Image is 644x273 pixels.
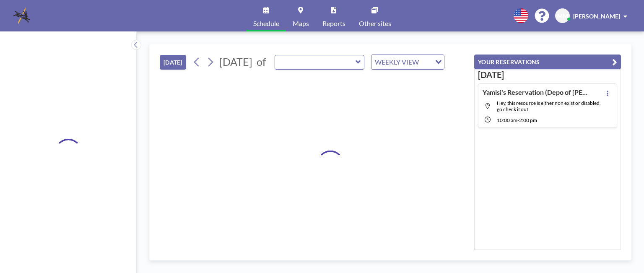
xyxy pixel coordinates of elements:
[519,117,537,123] span: 2:00 PM
[359,20,391,27] span: Other sites
[497,117,517,123] span: 10:00 AM
[160,55,186,70] button: [DATE]
[13,8,30,24] img: organization-logo
[483,88,587,96] h4: Yamisi's Reservation (Depo of [PERSON_NAME])
[253,20,279,27] span: Schedule
[219,55,252,68] span: [DATE]
[474,55,621,69] button: YOUR RESERVATIONS
[322,20,345,27] span: Reports
[373,57,421,68] span: WEEKLY VIEW
[371,55,444,69] div: Search for option
[517,117,519,123] span: -
[497,100,601,112] span: Hey, this resource is either non exist or disabled, go check it out
[257,55,266,68] span: of
[421,57,430,68] input: Search for option
[478,70,617,80] h3: [DATE]
[573,13,620,20] span: [PERSON_NAME]
[293,20,309,27] span: Maps
[557,12,568,20] span: MM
